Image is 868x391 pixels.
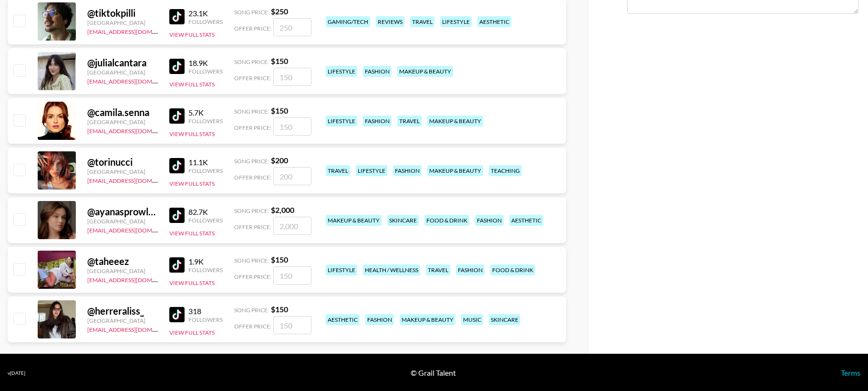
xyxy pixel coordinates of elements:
[87,57,158,69] div: @ julialcantara
[188,9,223,18] div: 23.1K
[411,368,456,378] div: © Grail Talent
[490,264,535,275] div: food & drink
[393,165,422,176] div: fashion
[188,117,223,125] div: Followers
[273,316,311,334] input: 150
[271,106,288,115] strong: $ 150
[87,225,183,234] a: [EMAIL_ADDRESS][DOMAIN_NAME]
[87,175,183,184] a: [EMAIL_ADDRESS][DOMAIN_NAME]
[271,56,288,65] strong: $ 150
[424,215,469,226] div: food & drink
[188,316,223,323] div: Followers
[273,117,311,136] input: 150
[387,215,419,226] div: skincare
[426,264,450,275] div: travel
[234,207,269,214] span: Song Price:
[188,306,223,316] div: 318
[440,16,472,27] div: lifestyle
[271,7,288,16] strong: $ 250
[365,314,394,325] div: fashion
[271,156,288,165] strong: $ 200
[376,16,404,27] div: reviews
[326,16,370,27] div: gaming/tech
[87,317,158,324] div: [GEOGRAPHIC_DATA]
[273,18,311,36] input: 250
[397,66,453,77] div: makeup & beauty
[234,108,269,115] span: Song Price:
[489,314,520,325] div: skincare
[87,275,183,284] a: [EMAIL_ADDRESS][DOMAIN_NAME]
[169,279,215,286] button: View Full Stats
[169,31,215,38] button: View Full Stats
[8,370,25,376] div: v [DATE]
[234,257,269,264] span: Song Price:
[169,158,185,173] img: TikTok
[188,257,223,266] div: 1.9K
[188,217,223,224] div: Followers
[87,255,158,267] div: @ taheeez
[169,130,215,137] button: View Full Stats
[87,118,158,126] div: [GEOGRAPHIC_DATA]
[234,158,269,165] span: Song Price:
[427,116,483,127] div: makeup & beauty
[271,255,288,264] strong: $ 150
[273,217,311,235] input: 2,000
[461,314,483,325] div: music
[169,230,215,237] button: View Full Stats
[475,215,504,226] div: fashion
[271,205,294,214] strong: $ 2,000
[188,167,223,174] div: Followers
[188,58,223,68] div: 18.9K
[188,68,223,75] div: Followers
[271,305,288,314] strong: $ 150
[234,9,269,16] span: Song Price:
[326,215,382,226] div: makeup & beauty
[326,314,360,325] div: aesthetic
[363,116,392,127] div: fashion
[169,257,185,273] img: TikTok
[363,264,420,275] div: health / wellness
[234,273,271,280] span: Offer Price:
[87,76,183,85] a: [EMAIL_ADDRESS][DOMAIN_NAME]
[273,167,311,185] input: 200
[326,66,357,77] div: lifestyle
[477,16,511,27] div: aesthetic
[188,207,223,217] div: 82.7K
[87,305,158,317] div: @ herreraliss_
[87,19,158,26] div: [GEOGRAPHIC_DATA]
[234,223,271,231] span: Offer Price:
[234,58,269,65] span: Song Price:
[169,9,185,24] img: TikTok
[87,156,158,168] div: @ torinucci
[87,26,183,35] a: [EMAIL_ADDRESS][DOMAIN_NAME]
[326,264,357,275] div: lifestyle
[273,266,311,285] input: 150
[188,266,223,274] div: Followers
[363,66,392,77] div: fashion
[841,368,860,377] a: Terms
[188,158,223,167] div: 11.1K
[489,165,522,176] div: teaching
[169,180,215,187] button: View Full Stats
[87,168,158,175] div: [GEOGRAPHIC_DATA]
[326,165,350,176] div: travel
[87,106,158,118] div: @ camila.senna
[234,306,269,314] span: Song Price:
[87,267,158,275] div: [GEOGRAPHIC_DATA]
[87,324,183,333] a: [EMAIL_ADDRESS][DOMAIN_NAME]
[87,69,158,76] div: [GEOGRAPHIC_DATA]
[87,218,158,225] div: [GEOGRAPHIC_DATA]
[188,108,223,117] div: 5.7K
[169,81,215,88] button: View Full Stats
[188,18,223,25] div: Followers
[509,215,543,226] div: aesthetic
[234,74,271,82] span: Offer Price:
[326,116,357,127] div: lifestyle
[397,116,422,127] div: travel
[169,59,185,74] img: TikTok
[400,314,455,325] div: makeup & beauty
[273,68,311,86] input: 150
[169,307,185,322] img: TikTok
[410,16,434,27] div: travel
[169,329,215,336] button: View Full Stats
